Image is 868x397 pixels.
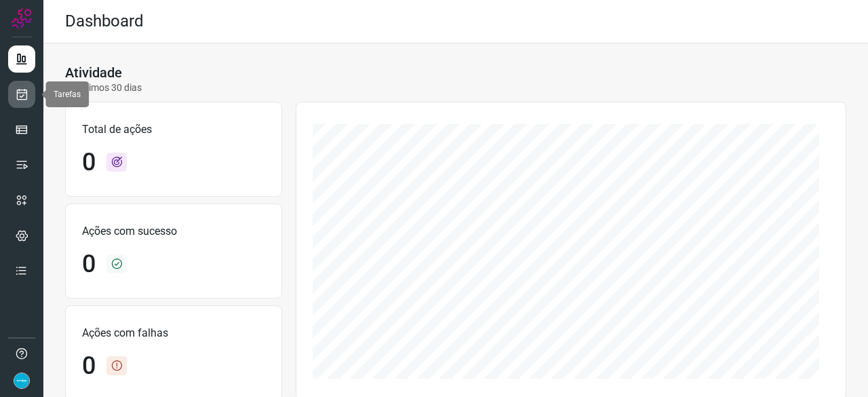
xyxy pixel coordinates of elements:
span: Tarefas [54,90,81,99]
p: Últimos 30 dias [65,81,142,95]
p: Ações com falhas [82,325,265,341]
h1: 0 [82,250,96,279]
h1: 0 [82,148,96,177]
img: Logo [12,8,32,29]
p: Ações com sucesso [82,223,265,240]
h3: Atividade [65,64,122,81]
p: Total de ações [82,121,265,138]
img: 4352b08165ebb499c4ac5b335522ff74.png [14,373,30,389]
h1: 0 [82,352,96,381]
h2: Dashboard [65,12,144,31]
